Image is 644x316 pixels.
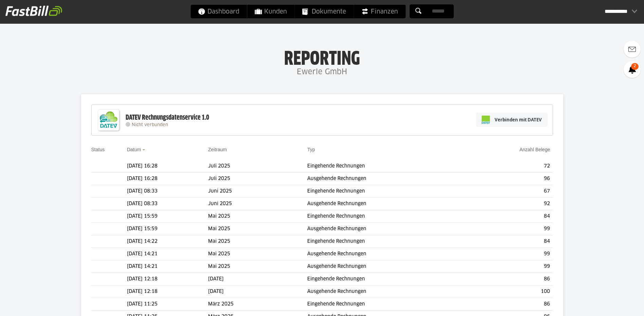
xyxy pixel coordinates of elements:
td: [DATE] [208,273,307,285]
span: Nicht verbunden [132,123,168,127]
td: Juni 2025 [208,198,307,210]
a: Verbinden mit DATEV [476,113,548,127]
img: pi-datev-logo-farbig-24.svg [482,116,490,124]
td: Ausgehende Rechnungen [307,285,464,298]
span: 2 [631,63,639,70]
a: Anzahl Belege [519,147,550,152]
a: Finanzen [354,5,405,18]
td: 100 [464,285,553,298]
img: DATEV-Datenservice Logo [95,106,122,134]
td: Mai 2025 [208,235,307,248]
span: Finanzen [361,5,398,18]
td: Eingehende Rechnungen [307,210,464,223]
td: Ausgehende Rechnungen [307,173,464,185]
a: 2 [624,61,641,78]
span: Kunden [255,5,287,18]
td: Juni 2025 [208,185,307,198]
td: [DATE] 14:21 [127,248,208,260]
td: Ausgehende Rechnungen [307,248,464,260]
td: [DATE] [208,285,307,298]
td: Juli 2025 [208,173,307,185]
td: Mai 2025 [208,210,307,223]
td: Ausgehende Rechnungen [307,260,464,273]
td: [DATE] 15:59 [127,223,208,235]
a: Dokumente [295,5,353,18]
td: Eingehende Rechnungen [307,298,464,311]
td: Eingehende Rechnungen [307,185,464,198]
td: [DATE] 14:22 [127,235,208,248]
img: fastbill_logo_white.png [5,5,62,16]
td: 99 [464,260,553,273]
td: Mai 2025 [208,260,307,273]
td: 86 [464,298,553,311]
img: sort_desc.gif [142,149,147,151]
td: [DATE] 08:33 [127,198,208,210]
a: Typ [307,147,315,152]
div: DATEV Rechnungsdatenservice 1.0 [126,113,209,122]
td: 99 [464,248,553,260]
td: Eingehende Rechnungen [307,160,464,173]
td: Ausgehende Rechnungen [307,223,464,235]
span: Verbinden mit DATEV [495,116,542,123]
td: März 2025 [208,298,307,311]
td: Eingehende Rechnungen [307,273,464,285]
td: Mai 2025 [208,223,307,235]
td: Ausgehende Rechnungen [307,198,464,210]
td: [DATE] 12:18 [127,273,208,285]
td: 92 [464,198,553,210]
td: 72 [464,160,553,173]
iframe: Öffnet ein Widget, in dem Sie weitere Informationen finden [592,296,637,313]
a: Status [91,147,105,152]
span: Dokumente [302,5,346,18]
td: 99 [464,223,553,235]
span: Dashboard [198,5,239,18]
td: [DATE] 11:25 [127,298,208,311]
td: 84 [464,210,553,223]
td: Mai 2025 [208,248,307,260]
td: [DATE] 16:28 [127,160,208,173]
td: [DATE] 15:59 [127,210,208,223]
td: Juli 2025 [208,160,307,173]
td: [DATE] 14:21 [127,260,208,273]
a: Datum [127,147,141,152]
td: Eingehende Rechnungen [307,235,464,248]
td: 67 [464,185,553,198]
h1: Reporting [68,48,576,65]
td: 96 [464,173,553,185]
a: Zeitraum [208,147,227,152]
td: [DATE] 12:18 [127,285,208,298]
a: Kunden [247,5,294,18]
td: [DATE] 08:33 [127,185,208,198]
td: 84 [464,235,553,248]
a: Dashboard [190,5,247,18]
td: 86 [464,273,553,285]
td: [DATE] 16:28 [127,173,208,185]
